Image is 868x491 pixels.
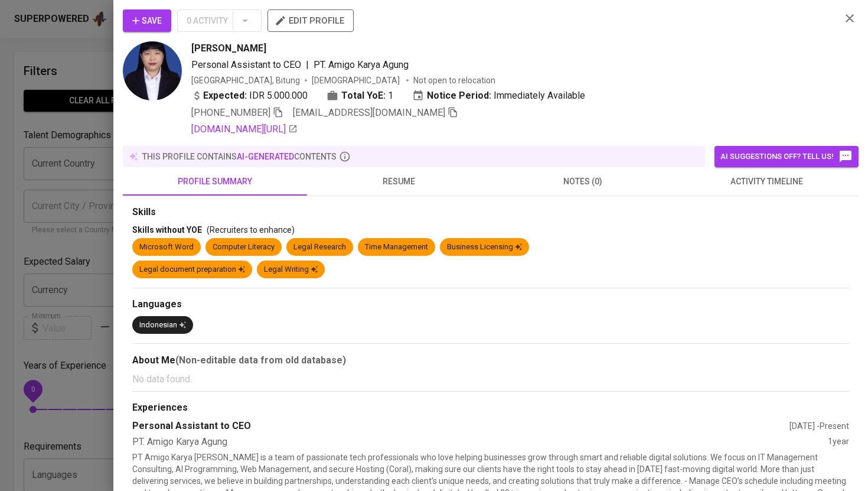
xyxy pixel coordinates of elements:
span: [PHONE_NUMBER] [191,107,270,118]
span: activity timeline [682,174,852,189]
span: profile summary [130,174,300,189]
p: Not open to relocation [413,74,495,86]
div: Microsoft Word [139,242,194,253]
span: [PERSON_NAME] [191,41,266,56]
div: Immediately Available [412,89,585,103]
div: IDR 5.000.000 [191,89,308,103]
span: [EMAIL_ADDRESS][DOMAIN_NAME] [293,107,445,118]
span: AI suggestions off? Tell us! [720,149,853,164]
div: Skills [132,206,849,219]
a: edit profile [267,15,354,25]
div: Experiences [132,401,849,415]
span: 1 [388,89,393,103]
div: About Me [132,353,849,368]
div: Legal Research [293,242,346,253]
div: Indonesian [139,320,186,331]
b: Notice Period: [427,89,491,103]
span: Save [132,14,162,28]
div: Languages [132,298,849,311]
div: PT. Amigo Karya Agung [132,435,828,449]
span: PT. Amigo Karya Agung [314,59,409,70]
button: Save [123,9,171,32]
span: resume [314,174,484,189]
span: (Recruiters to enhance) [207,225,295,235]
img: 2d7309155a02a68fcf316e7ef0fd02c4.jpeg [123,41,182,100]
b: Total YoE: [341,89,386,103]
b: Expected: [203,89,247,103]
span: Personal Assistant to CEO [191,59,301,70]
div: Time Management [365,242,428,253]
div: Computer Literacy [213,242,275,253]
p: this profile contains contents [142,151,337,162]
div: Legal Writing [264,264,318,275]
span: edit profile [277,13,344,28]
div: [GEOGRAPHIC_DATA], Bitung [191,74,300,86]
span: AI-generated [237,152,294,161]
b: (Non-editable data from old database) [175,355,346,366]
a: [DOMAIN_NAME][URL] [191,122,298,136]
span: Skills without YOE [132,225,202,235]
button: edit profile [267,9,354,32]
span: notes (0) [498,174,668,189]
span: | [306,58,309,72]
button: AI suggestions off? Tell us! [714,146,859,167]
span: [DEMOGRAPHIC_DATA] [312,74,402,86]
div: 1 year [828,435,849,449]
p: No data found. [132,372,849,386]
div: [DATE] - Present [789,420,849,432]
div: Business Licensing [447,242,522,253]
div: Personal Assistant to CEO [132,420,789,433]
div: Legal document preparation [139,264,245,275]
